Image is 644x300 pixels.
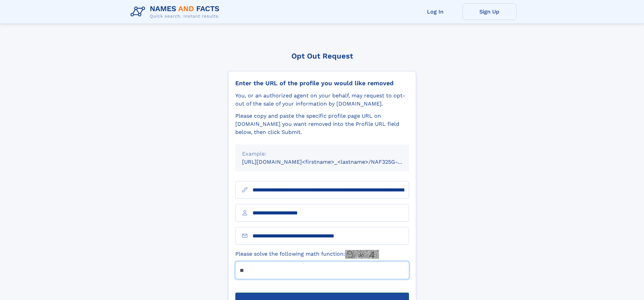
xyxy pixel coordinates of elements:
div: Opt Out Request [228,52,416,60]
a: Log In [408,3,462,20]
a: Sign Up [462,3,517,20]
div: You, or an authorized agent on your behalf, may request to opt-out of the sale of your informatio... [235,92,409,108]
label: Please solve the following math function: [235,250,379,259]
div: Example: [242,150,402,158]
div: Please copy and paste the specific profile page URL on [DOMAIN_NAME] you want removed into the Pr... [235,112,409,136]
small: [URL][DOMAIN_NAME]<firstname>_<lastname>/NAF325G-xxxxxxxx [242,159,422,165]
img: Logo Names and Facts [128,3,225,21]
div: Enter the URL of the profile you would like removed [235,79,409,87]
